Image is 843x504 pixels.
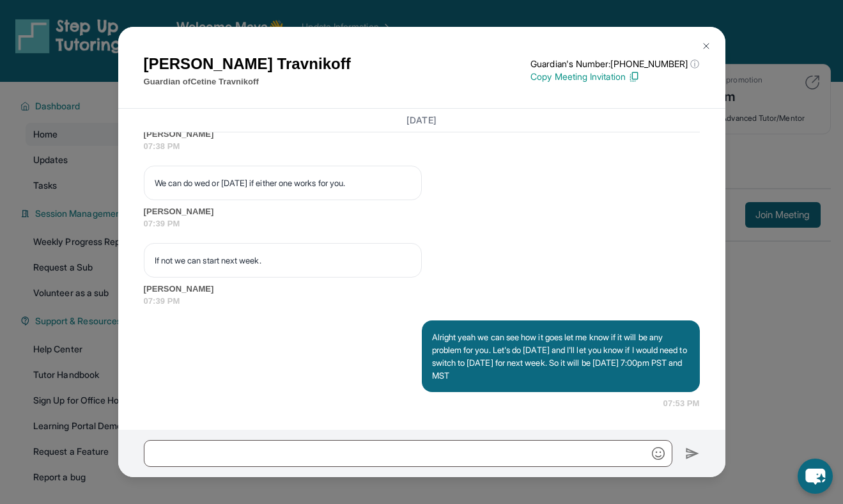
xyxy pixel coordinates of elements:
h3: [DATE] [144,114,700,127]
p: Guardian's Number: [PHONE_NUMBER] [530,58,699,70]
img: Send icon [685,446,700,461]
p: We can do wed or [DATE] if either one works for you. [155,177,411,189]
img: Close Icon [701,41,711,51]
span: [PERSON_NAME] [144,205,700,218]
span: 07:39 PM [144,217,700,230]
img: Emoji [652,447,665,460]
img: Copy Icon [628,71,640,83]
span: 07:39 PM [144,295,700,308]
span: 07:38 PM [144,140,700,153]
h1: [PERSON_NAME] Travnikoff [144,52,351,75]
p: Alright yeah we can see how it goes let me know if it will be any problem for you. Let's do [DATE... [432,331,690,382]
span: ⓘ [690,58,699,70]
p: Guardian of Cetine Travnikoff [144,75,351,88]
span: [PERSON_NAME] [144,128,700,141]
span: 07:53 PM [663,397,700,410]
p: Copy Meeting Invitation [530,70,699,83]
span: [PERSON_NAME] [144,283,700,295]
p: If not we can start next week. [155,254,411,267]
button: chat-button [798,459,833,494]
